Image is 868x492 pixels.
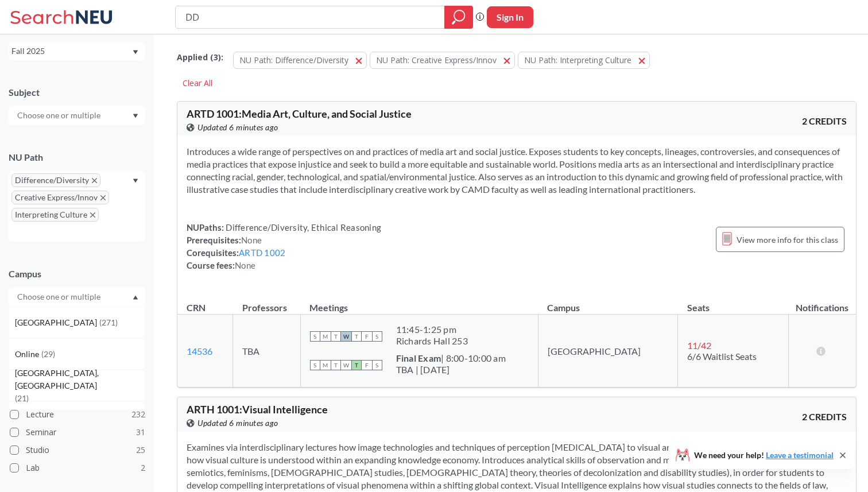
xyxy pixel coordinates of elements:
[133,179,138,183] svg: Dropdown arrow
[235,260,255,270] span: None
[310,360,320,370] span: S
[10,407,145,422] label: Lecture
[187,107,412,120] span: ARTD 1001 : Media Art, Culture, and Social Justice
[133,114,138,118] svg: Dropdown arrow
[372,360,382,370] span: S
[538,290,678,315] th: Campus
[233,52,367,69] button: NU Path: Difference/Diversity
[331,331,341,342] span: T
[687,340,711,351] span: 11 / 42
[372,331,382,342] span: S
[737,233,838,247] span: View more info for this class
[9,86,145,99] div: Subject
[396,324,468,335] div: 11:45 - 1:25 pm
[788,290,856,315] th: Notifications
[487,6,533,28] button: Sign In
[331,360,341,370] span: T
[197,417,278,429] span: Updated 6 minutes ago
[187,403,328,416] span: ARTH 1001 : Visual Intelligence
[11,191,109,204] span: Creative Express/InnovX to remove pill
[310,331,320,342] span: S
[9,42,145,60] div: Fall 2025Dropdown arrow
[10,460,145,475] label: Lab
[90,212,95,218] svg: X to remove pill
[15,316,99,329] span: [GEOGRAPHIC_DATA]
[524,55,631,65] span: NU Path: Interpreting Culture
[351,331,362,342] span: T
[239,247,285,258] a: ARTD 1002
[9,151,145,164] div: NU Path
[100,195,106,200] svg: X to remove pill
[99,317,118,327] span: ( 271 )
[177,75,218,92] div: Clear All
[187,221,381,272] div: NUPaths: Prerequisites: Corequisites: Course fees:
[133,295,138,300] svg: Dropdown arrow
[538,315,678,388] td: [GEOGRAPHIC_DATA]
[15,393,29,403] span: ( 21 )
[11,290,108,304] input: Choose one or multiple
[239,55,348,65] span: NU Path: Difference/Diversity
[452,9,466,25] svg: magnifying glass
[362,331,372,342] span: F
[396,364,506,375] div: TBA | [DATE]
[802,410,847,423] span: 2 CREDITS
[320,331,331,342] span: M
[341,360,351,370] span: W
[9,171,145,242] div: Difference/DiversityX to remove pillCreative Express/InnovX to remove pillInterpreting CultureX t...
[362,360,372,370] span: F
[41,349,55,359] span: ( 29 )
[376,55,497,65] span: NU Path: Creative Express/Innov
[233,315,300,388] td: TBA
[766,450,834,460] a: Leave a testimonial
[341,331,351,342] span: W
[9,268,145,280] div: Campus
[133,50,138,55] svg: Dropdown arrow
[370,52,515,69] button: NU Path: Creative Express/Innov
[92,178,97,183] svg: X to remove pill
[396,352,441,363] b: Final Exam
[136,426,145,439] span: 31
[694,451,834,459] span: We need your help!
[11,45,131,57] div: Fall 2025
[320,360,331,370] span: M
[11,173,100,187] span: Difference/DiversityX to remove pill
[518,52,650,69] button: NU Path: Interpreting Culture
[396,352,506,364] div: | 8:00-10:00 am
[136,444,145,456] span: 25
[9,106,145,125] div: Dropdown arrow
[141,462,145,474] span: 2
[10,425,145,440] label: Seminar
[9,287,145,307] div: Dropdown arrow[GEOGRAPHIC_DATA](271)Online(29)[GEOGRAPHIC_DATA], [GEOGRAPHIC_DATA](21)No campus, ...
[15,348,41,361] span: Online
[131,408,145,421] span: 232
[187,346,212,357] a: 14536
[11,109,108,122] input: Choose one or multiple
[444,6,473,29] div: magnifying glass
[351,360,362,370] span: T
[241,235,262,245] span: None
[687,351,757,362] span: 6/6 Waitlist Seats
[177,51,223,64] span: Applied ( 3 ):
[396,335,468,347] div: Richards Hall 253
[15,367,145,392] span: [GEOGRAPHIC_DATA], [GEOGRAPHIC_DATA]
[802,115,847,127] span: 2 CREDITS
[187,145,847,196] section: Introduces a wide range of perspectives on and practices of media art and social justice. Exposes...
[184,7,436,27] input: Class, professor, course number, "phrase"
[233,290,300,315] th: Professors
[300,290,538,315] th: Meetings
[11,208,99,222] span: Interpreting CultureX to remove pill
[224,222,381,233] span: Difference/Diversity, Ethical Reasoning
[197,121,278,134] span: Updated 6 minutes ago
[10,443,145,458] label: Studio
[187,301,206,314] div: CRN
[678,290,788,315] th: Seats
